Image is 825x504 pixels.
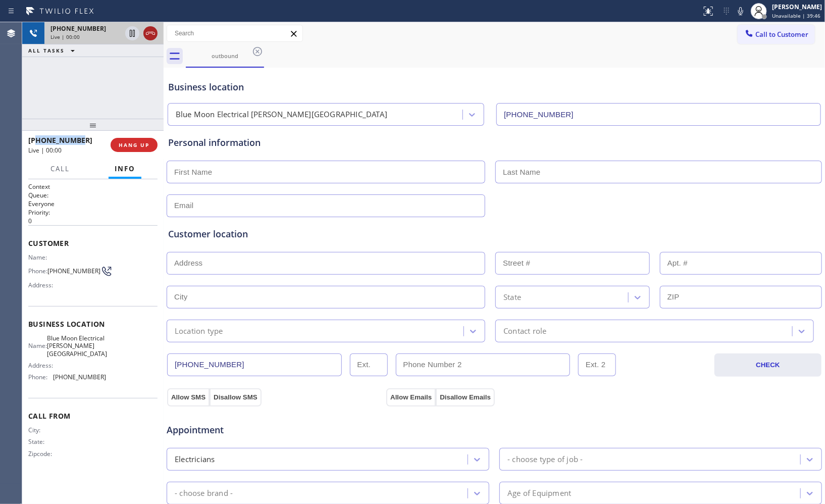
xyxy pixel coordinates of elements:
span: Phone: [28,267,47,275]
span: Appointment [167,423,384,437]
button: Call to Customer [738,25,815,44]
div: outbound [187,52,263,60]
h1: Context [28,182,158,191]
div: Location type [175,325,223,337]
span: State: [28,438,55,445]
button: Disallow Emails [436,388,495,407]
span: [PHONE_NUMBER] [53,373,106,381]
span: Blue Moon Electrical [PERSON_NAME][GEOGRAPHIC_DATA] [47,334,107,358]
button: ALL TASKS [22,44,85,57]
span: Business location [28,319,158,329]
span: Name: [28,254,55,261]
span: Live | 00:00 [50,33,80,40]
p: 0 [28,217,158,225]
div: - choose brand - [175,487,233,499]
span: Unavailable | 39:46 [772,12,820,19]
input: Phone Number 2 [396,354,571,376]
div: [PERSON_NAME] [772,3,822,11]
h2: Priority: [28,208,158,217]
button: Call [44,159,76,179]
input: Address [167,252,485,275]
span: Customer [28,238,158,248]
span: ALL TASKS [28,47,65,54]
span: Call [50,164,70,173]
button: HANG UP [111,138,158,152]
span: Zipcode: [28,450,55,458]
button: Disallow SMS [210,388,262,407]
span: Name: [28,342,47,349]
span: [PHONE_NUMBER] [28,135,92,145]
span: [PHONE_NUMBER] [50,24,106,33]
div: Blue Moon Electrical [PERSON_NAME][GEOGRAPHIC_DATA] [176,109,387,121]
input: City [167,286,485,309]
input: Search [167,25,302,41]
input: Apt. # [660,252,822,275]
div: Personal information [168,136,820,149]
span: Live | 00:00 [28,146,62,155]
button: Allow Emails [386,388,436,407]
button: Mute [734,4,748,18]
button: Hang up [143,26,158,40]
input: Ext. 2 [578,354,616,376]
input: ZIP [660,286,822,309]
div: State [503,291,521,303]
input: Phone Number [167,354,342,376]
span: Call to Customer [755,30,808,39]
span: Info [115,164,135,173]
input: Street # [495,252,650,275]
button: Info [109,159,141,179]
div: Age of Equipment [507,487,571,499]
div: Electricians [175,453,215,465]
span: Address: [28,281,55,289]
span: HANG UP [119,141,149,148]
div: Contact role [503,325,546,337]
input: Email [167,194,485,217]
button: Allow SMS [167,388,210,407]
h2: Queue: [28,191,158,199]
input: Phone Number [496,103,821,126]
span: Address: [28,362,55,369]
span: Call From [28,411,158,421]
input: First Name [167,161,485,183]
span: City: [28,426,55,434]
span: Phone: [28,373,53,381]
p: Everyone [28,199,158,208]
input: Ext. [350,354,388,376]
button: CHECK [714,354,822,377]
div: Customer location [168,227,820,241]
div: - choose type of job - [507,453,583,465]
button: Hold Customer [125,26,139,40]
div: Business location [168,80,820,94]
span: [PHONE_NUMBER] [47,267,100,275]
input: Last Name [495,161,822,183]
